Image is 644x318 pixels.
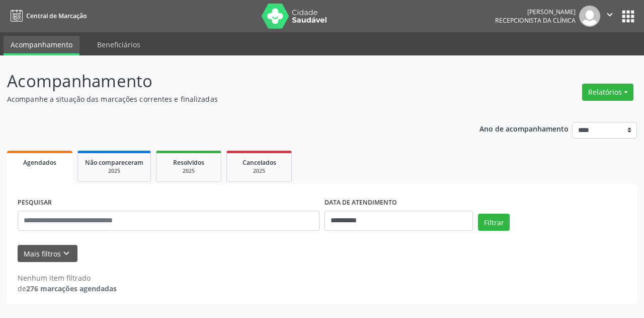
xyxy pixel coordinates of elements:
[4,36,79,55] a: Acompanhamento
[90,36,147,53] a: Beneficiários
[7,69,448,94] p: Acompanhamento
[495,16,576,25] span: Recepcionista da clínica
[325,195,397,211] label: DATA DE ATENDIMENTO
[61,248,72,259] i: keyboard_arrow_down
[18,273,117,283] div: Nenhum item filtrado
[600,6,619,27] button: 
[495,8,576,16] div: [PERSON_NAME]
[18,245,77,263] button: Mais filtroskeyboard_arrow_down
[164,167,214,175] div: 2025
[234,167,284,175] div: 2025
[23,158,56,167] span: Agendados
[26,284,117,293] strong: 276 marcações agendadas
[479,122,569,135] p: Ano de acompanhamento
[173,158,204,167] span: Resolvidos
[18,195,52,211] label: PESQUISAR
[26,12,87,20] span: Central de Marcação
[18,283,117,294] div: de
[7,94,448,104] p: Acompanhe a situação das marcações correntes e finalizadas
[7,8,87,24] a: Central de Marcação
[85,158,143,167] span: Não compareceram
[243,158,276,167] span: Cancelados
[582,84,633,101] button: Relatórios
[478,214,510,231] button: Filtrar
[619,8,637,25] button: apps
[604,9,615,20] i: 
[85,167,143,175] div: 2025
[579,6,600,27] img: img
